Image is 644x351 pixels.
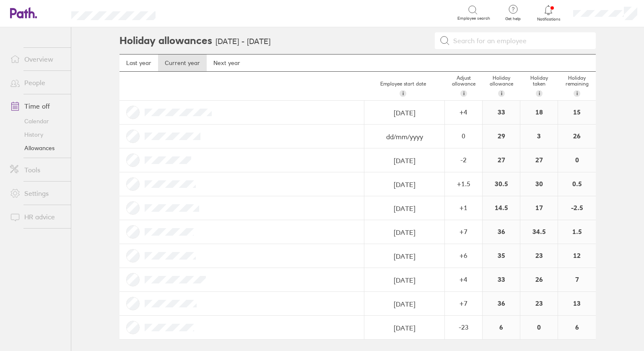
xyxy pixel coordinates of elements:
input: dd/mm/yyyy [365,173,444,196]
a: Tools [3,161,71,178]
div: Search [178,9,200,16]
a: Current year [158,55,207,71]
div: + 4 [445,276,482,283]
div: 3 [520,125,558,148]
a: Overview [3,51,71,68]
div: 26 [558,125,596,148]
a: History [3,128,71,141]
div: 1.5 [558,220,596,244]
div: Employee start date [361,78,445,100]
div: + 7 [445,299,482,307]
div: 33 [483,268,520,291]
span: i [402,90,404,97]
span: Get help [499,16,527,21]
a: Settings [3,185,71,202]
a: Next year [207,55,247,71]
span: i [501,90,502,97]
div: -2 [445,156,482,164]
span: i [463,90,465,97]
div: 30 [520,172,558,196]
span: Employee search [457,16,490,21]
div: + 1.5 [445,180,482,187]
div: 15 [558,101,596,124]
div: Holiday taken [520,72,558,100]
input: dd/mm/yyyy [365,149,444,172]
div: 0.5 [558,172,596,196]
a: Time off [3,98,71,114]
div: + 4 [445,108,482,116]
input: dd/mm/yyyy [365,125,444,148]
input: dd/mm/yyyy [365,316,444,340]
div: -23 [445,323,482,331]
span: i [576,90,578,97]
a: People [3,74,71,91]
div: 7 [558,268,596,291]
input: dd/mm/yyyy [365,292,444,316]
div: 0 [520,316,558,339]
div: 14.5 [483,196,520,220]
div: + 6 [445,252,482,259]
div: 12 [558,244,596,268]
input: Search for an employee [450,33,591,49]
div: + 1 [445,204,482,211]
div: 33 [483,101,520,124]
div: 23 [520,292,558,315]
div: 35 [483,244,520,268]
div: Holiday remaining [558,72,596,100]
div: 0 [558,148,596,172]
div: 29 [483,125,520,148]
a: Calendar [3,114,71,128]
span: i [539,90,540,97]
div: 17 [520,196,558,220]
div: 18 [520,101,558,124]
div: Adjust allowance [445,72,483,100]
h2: Holiday allowances [119,27,212,54]
input: dd/mm/yyyy [365,244,444,268]
div: + 7 [445,228,482,235]
a: Allowances [3,141,71,155]
a: Last year [119,55,158,71]
div: 27 [483,148,520,172]
input: dd/mm/yyyy [365,197,444,220]
div: 23 [520,244,558,268]
div: 26 [520,268,558,291]
input: dd/mm/yyyy [365,101,444,125]
div: 36 [483,292,520,315]
input: dd/mm/yyyy [365,268,444,292]
div: 0 [445,132,482,140]
h3: [DATE] - [DATE] [216,37,270,46]
div: 36 [483,220,520,244]
a: HR advice [3,208,71,225]
div: 27 [520,148,558,172]
div: 13 [558,292,596,315]
div: 6 [558,316,596,339]
div: -2.5 [558,196,596,220]
div: 34.5 [520,220,558,244]
span: Notifications [535,17,562,22]
input: dd/mm/yyyy [365,221,444,244]
div: 6 [483,316,520,339]
div: Holiday allowance [483,72,520,100]
div: 30.5 [483,172,520,196]
a: Notifications [535,4,562,22]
